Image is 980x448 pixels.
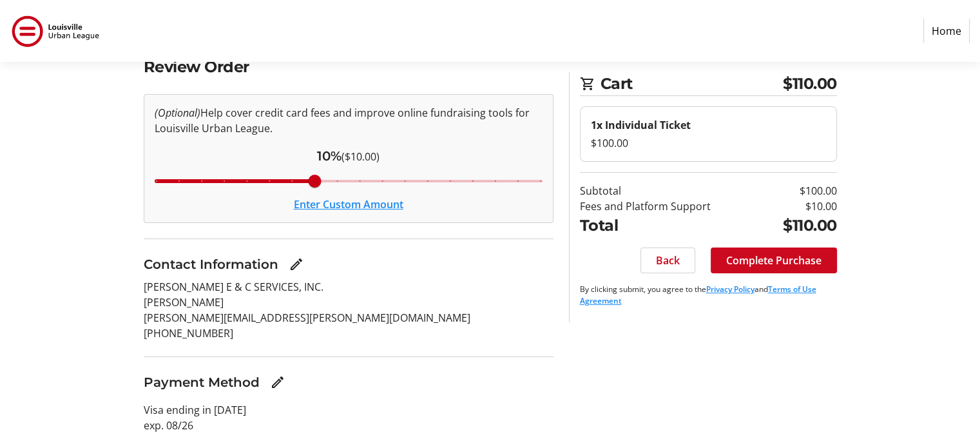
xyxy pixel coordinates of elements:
[155,146,543,166] div: ($10.00)
[591,135,826,151] div: $100.00
[155,106,200,120] em: (Optional)
[144,326,553,341] p: [PHONE_NUMBER]
[144,402,553,433] p: Visa ending in [DATE] exp. 08/26
[144,310,553,326] p: [PERSON_NAME][EMAIL_ADDRESS][PERSON_NAME][DOMAIN_NAME]
[762,183,836,199] td: $100.00
[783,72,837,95] span: $110.00
[600,72,783,95] span: Cart
[706,284,754,295] a: Privacy Policy
[144,55,553,79] h2: Review Order
[144,255,278,274] h3: Contact Information
[656,253,680,268] span: Back
[762,214,836,237] td: $110.00
[265,369,291,395] button: Edit Payment Method
[591,118,691,132] strong: 1x Individual Ticket
[580,183,762,199] td: Subtotal
[580,284,837,307] p: By clicking submit, you agree to the and
[10,5,102,57] img: Louisville Urban League's Logo
[155,105,543,136] p: Help cover credit card fees and improve online fundraising tools for Louisville Urban League.
[580,214,762,237] td: Total
[640,248,695,273] button: Back
[923,19,970,43] a: Home
[711,248,837,273] button: Complete Purchase
[580,284,816,306] a: Terms of Use Agreement
[726,253,821,268] span: Complete Purchase
[144,373,260,392] h3: Payment Method
[144,295,553,310] p: [PERSON_NAME]
[294,197,403,212] button: Enter Custom Amount
[144,279,553,295] p: [PERSON_NAME] E & C SERVICES, INC.
[317,148,341,164] span: 10%
[580,199,762,214] td: Fees and Platform Support
[283,251,309,277] button: Edit Contact Information
[762,199,836,214] td: $10.00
